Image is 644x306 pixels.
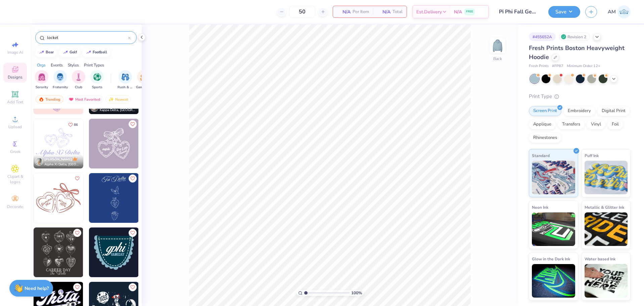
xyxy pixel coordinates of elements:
[597,106,630,116] div: Digital Print
[70,50,77,54] div: golf
[416,8,442,15] span: Est. Delivery
[59,47,80,57] button: golf
[35,47,57,57] button: bear
[138,119,188,168] img: a5d81eea-3268-4e9c-92c8-13a05f0b2160
[8,74,22,80] span: Designs
[35,70,48,90] button: filter button
[529,33,556,41] div: # 455652A
[73,174,81,183] button: Like
[118,70,133,90] button: filter button
[532,204,548,211] span: Neon Ink
[337,8,351,15] span: N/A
[559,33,590,41] div: Revision 2
[89,173,139,223] img: b87307b6-08fe-46b0-8e34-93da1fe12b4b
[51,62,63,68] div: Events
[72,156,78,161] img: topCreatorCrown.gif
[35,70,48,90] div: filter for Sorority
[83,173,133,223] img: 04bcba27-6d98-457a-820c-793544af5000
[83,119,133,168] img: ba3c4e6a-ec02-46d1-a3a6-2916e50effaf
[93,73,101,81] img: Sports Image
[89,227,139,277] img: ef48edd9-5092-4b79-a4a2-c0daa0ec4f55
[3,174,27,185] span: Clipart & logos
[75,73,82,81] img: Club Image
[552,63,563,69] span: # FP87
[39,97,44,102] img: trending.gif
[585,204,624,211] span: Metallic & Glitter Ink
[532,152,550,159] span: Standard
[351,290,362,296] span: 100 %
[585,264,628,298] img: Water based Ink
[53,85,68,90] span: Fraternity
[75,85,82,90] span: Club
[34,227,83,277] img: 389352c8-e5e3-4fc2-be5c-d0d327d1873a
[86,50,91,54] img: trend_line.gif
[10,149,20,154] span: Greek
[587,119,605,130] div: Vinyl
[108,97,114,102] img: Newest.gif
[34,173,83,223] img: 6f42e959-9a7a-4a70-809c-dcaaee28c1a8
[529,133,561,143] div: Rhinestones
[35,158,43,166] img: Avatar
[83,227,133,277] img: 334e7c8d-80ac-4381-bb92-24055e322a74
[7,204,23,209] span: Decorate
[529,93,631,100] div: Print Type
[129,120,137,128] button: Like
[118,70,133,90] div: filter for Rush & Bid
[585,212,628,246] img: Metallic & Glitter Ink
[532,212,575,246] img: Neon Ink
[585,255,615,262] span: Water based Ink
[608,8,616,16] span: AM
[529,63,549,69] span: Fresh Prints
[289,6,315,18] input: – –
[36,95,63,103] div: Trending
[532,255,570,262] span: Glow in the Dark Ink
[118,85,133,90] span: Rush & Bid
[567,63,600,69] span: Minimum Order: 12 +
[74,123,78,126] span: 86
[53,70,68,90] button: filter button
[377,8,390,15] span: N/A
[7,99,23,105] span: Add Text
[617,5,631,18] img: Arvi Mikhail Parcero
[72,70,85,90] div: filter for Club
[607,119,623,130] div: Foil
[136,85,151,90] span: Game Day
[122,73,129,81] img: Rush & Bid Image
[39,50,44,54] img: trend_line.gif
[25,285,49,292] strong: Need help?
[136,70,151,90] button: filter button
[89,119,139,168] img: d29a6b06-d321-46c1-8260-831476fb3c73
[37,62,46,68] div: Orgs
[585,152,599,159] span: Puff Ink
[454,8,462,15] span: N/A
[36,85,48,90] span: Sorority
[138,227,188,277] img: 70d289ac-0e1e-4106-b4d4-1b12eb4df42d
[129,174,137,183] button: Like
[563,106,595,116] div: Embroidery
[68,97,74,102] img: most_fav.gif
[558,119,585,130] div: Transfers
[46,34,128,41] input: Try "Alpha"
[138,173,188,223] img: 28a79642-0de7-4b85-8f91-3c0038b6ea70
[529,119,556,130] div: Applique
[44,162,81,167] span: Alpha Xi Delta, [GEOGRAPHIC_DATA][US_STATE]
[82,47,110,57] button: football
[491,39,504,52] img: Back
[466,9,473,14] span: FREE
[73,229,81,237] button: Like
[129,283,137,291] button: Like
[93,50,107,54] div: football
[532,161,575,194] img: Standard
[68,62,79,68] div: Styles
[72,70,85,90] button: filter button
[585,161,628,194] img: Puff Ink
[53,70,68,90] div: filter for Fraternity
[38,73,46,81] img: Sorority Image
[129,229,137,237] button: Like
[90,70,104,90] button: filter button
[92,85,102,90] span: Sports
[7,50,23,55] span: Image AI
[8,124,22,130] span: Upload
[548,6,580,18] button: Save
[140,73,148,81] img: Game Day Image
